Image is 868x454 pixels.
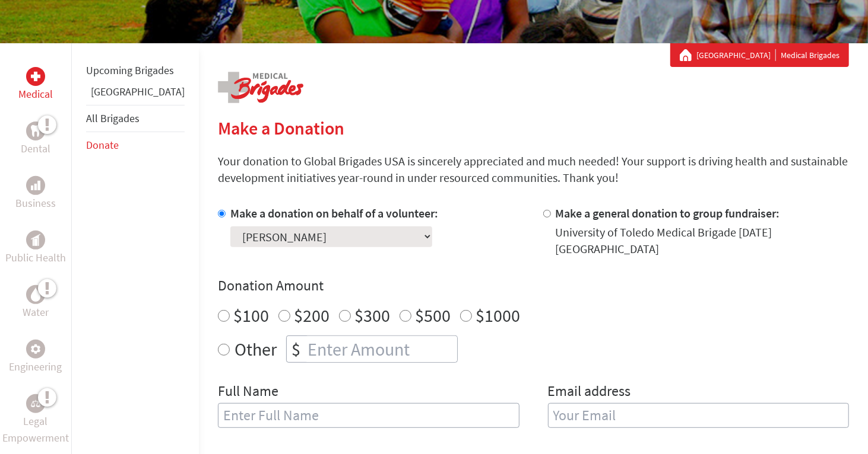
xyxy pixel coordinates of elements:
label: $500 [415,304,451,327]
label: Other [235,335,277,363]
input: Your Email [548,403,850,428]
li: Guatemala [86,84,185,105]
label: Email address [548,382,631,403]
li: Donate [86,132,185,158]
img: Engineering [31,344,40,354]
a: [GEOGRAPHIC_DATA] [91,85,185,98]
div: Medical Brigades [680,49,840,61]
input: Enter Amount [305,336,457,362]
img: Business [31,181,40,190]
div: Dental [26,122,45,140]
img: logo-medical.png [218,72,303,103]
div: Business [26,176,45,195]
label: Full Name [218,382,278,403]
img: Dental [31,125,40,136]
a: MedicalMedical [18,67,53,103]
a: Donate [86,138,119,152]
label: $100 [233,304,269,327]
div: Legal Empowerment [26,394,45,413]
a: DentalDental [21,122,50,157]
p: Water [23,304,49,321]
img: Legal Empowerment [31,400,40,407]
p: Public Health [5,250,66,266]
input: Enter Full Name [218,403,519,428]
label: $300 [354,304,390,327]
div: Public Health [26,231,45,250]
h2: Make a Donation [218,117,849,139]
img: Medical [31,72,40,81]
a: EngineeringEngineering [9,340,62,375]
div: Engineering [26,340,45,359]
label: $200 [294,304,330,327]
p: Legal Empowerment [2,413,69,446]
a: BusinessBusiness [15,176,56,212]
div: Medical [26,67,45,86]
a: Legal EmpowermentLegal Empowerment [2,394,69,446]
label: $1000 [476,304,520,327]
div: Water [26,285,45,304]
li: All Brigades [86,105,185,132]
li: Upcoming Brigades [86,57,185,84]
div: University of Toledo Medical Brigade [DATE] [GEOGRAPHIC_DATA] [556,224,850,257]
p: Engineering [9,359,62,375]
img: Water [31,287,40,301]
h4: Donation Amount [218,276,849,295]
a: Public HealthPublic Health [5,231,66,266]
img: Public Health [31,234,40,246]
label: Make a donation on behalf of a volunteer: [230,206,438,220]
div: $ [287,336,305,362]
a: WaterWater [23,285,49,321]
a: All Brigades [86,111,140,125]
p: Business [15,195,56,212]
p: Dental [21,140,50,157]
a: [GEOGRAPHIC_DATA] [696,49,776,61]
p: Medical [18,86,53,103]
p: Your donation to Global Brigades USA is sincerely appreciated and much needed! Your support is dr... [218,153,849,186]
label: Make a general donation to group fundraiser: [556,206,780,220]
a: Upcoming Brigades [86,63,174,77]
